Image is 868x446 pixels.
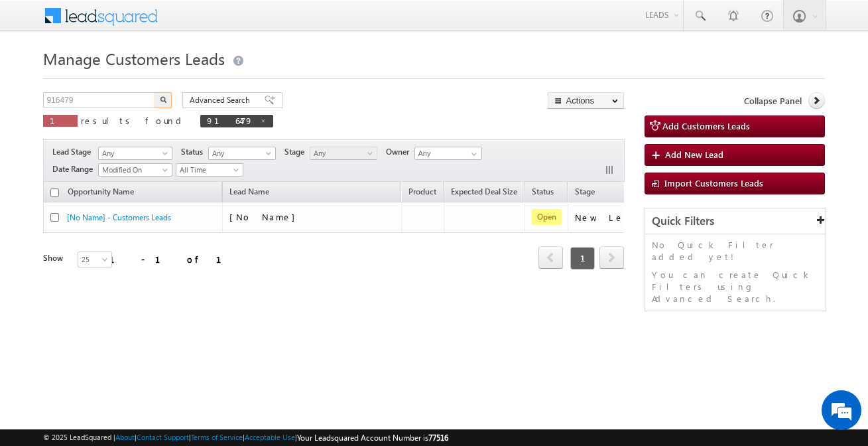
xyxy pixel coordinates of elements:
a: prev [538,248,563,269]
span: 1 [570,247,595,269]
a: Show All Items [464,147,481,161]
span: Stage [575,186,595,196]
span: © 2025 LeadSquared | | | | | [43,431,448,444]
img: Search [160,96,166,103]
input: Check all records [50,188,59,197]
a: Acceptable Use [245,433,295,441]
a: Any [98,147,172,160]
span: Product [408,186,436,196]
span: Open [532,209,562,225]
span: Your Leadsquared Account Number is [297,433,448,443]
a: Stage [568,185,601,202]
span: 77516 [428,433,448,443]
span: Any [99,147,168,159]
span: Manage Customers Leads [43,48,225,69]
a: Expected Deal Size [444,185,524,202]
a: Any [310,147,377,160]
a: Modified On [98,163,172,177]
span: prev [538,246,563,269]
a: All Time [176,163,243,177]
button: Actions [548,92,624,109]
div: 1 - 1 of 1 [109,252,237,267]
a: Opportunity Name [61,185,141,202]
span: Add Customers Leads [662,120,750,131]
span: 1 [50,115,71,126]
div: Show [43,252,67,264]
a: Status [525,185,560,202]
span: 25 [78,254,113,265]
span: Lead Stage [52,146,96,158]
span: Any [310,147,373,159]
span: Add New Lead [665,149,723,160]
span: Lead Name [223,185,276,202]
span: Expected Deal Size [451,186,517,196]
p: No Quick Filter added yet! [652,239,819,263]
span: Collapse Panel [744,95,802,107]
a: Any [208,147,276,160]
span: Any [209,147,272,159]
span: Status [181,146,208,158]
span: Modified On [99,164,168,176]
span: Import Customers Leads [664,177,763,188]
a: Contact Support [137,433,189,441]
span: Advanced Search [190,94,254,106]
div: New Lead [575,212,641,224]
span: Date Range [52,163,98,175]
a: 25 [78,252,112,267]
a: next [599,248,624,269]
a: Terms of Service [191,433,243,441]
span: All Time [176,164,239,176]
input: Type to Search [414,147,482,160]
a: [No Name] - Customers Leads [67,212,171,222]
span: Owner [386,146,414,158]
span: next [599,246,624,269]
span: Stage [284,146,310,158]
a: About [115,433,135,441]
span: 916479 [207,115,253,126]
span: [No Name] [229,211,302,222]
div: Quick Filters [645,208,826,234]
span: results found [81,115,186,126]
span: Opportunity Name [68,186,134,196]
p: You can create Quick Filters using Advanced Search. [652,269,819,305]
